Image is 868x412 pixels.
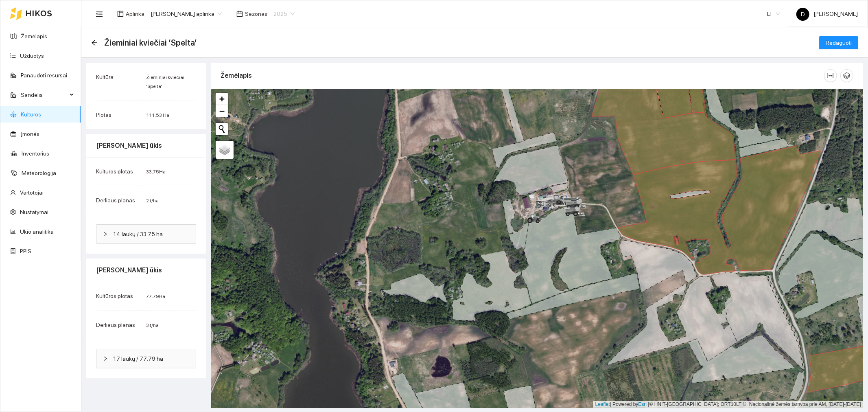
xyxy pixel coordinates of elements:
[146,112,169,118] span: 111.53 Ha
[236,11,243,17] span: calendar
[104,36,197,49] span: Žieminiai kviečiai ‘Spelta’
[824,72,837,79] span: column-width
[96,349,196,368] div: 17 laukų / 77.79 ha
[96,168,133,175] span: Kultūros plotas
[96,197,135,204] span: Derliaus planas
[21,111,41,118] a: Kultūros
[595,401,610,407] a: Leaflet
[96,112,112,118] span: Plotas
[219,94,225,104] span: +
[796,11,858,17] span: [PERSON_NAME]
[638,401,647,407] a: Esri
[20,53,44,59] a: Užduotys
[22,170,56,176] a: Meteorologija
[96,134,196,157] div: [PERSON_NAME] ūkis
[21,131,39,137] a: Įmonės
[216,141,234,159] a: Layers
[22,150,49,157] a: Inventorius
[593,401,863,408] div: | Powered by © HNIT-[GEOGRAPHIC_DATA]; ORT10LT ©, Nacionalinė žemės tarnyba prie AM, [DATE]-[DATE]
[126,9,146,18] span: Aplinka :
[96,10,103,18] span: menu-fold
[113,354,189,363] span: 17 laukų / 77.79 ha
[146,198,159,204] span: 2 t/ha
[103,356,108,361] span: right
[20,189,44,196] a: Vartotojai
[216,93,228,105] a: Zoom in
[20,228,54,235] a: Ūkio analitika
[91,39,98,46] span: arrow-left
[91,39,98,46] div: Atgal
[96,322,135,328] span: Derliaus planas
[824,69,837,82] button: column-width
[21,72,67,79] a: Panaudoti resursai
[96,225,196,243] div: 14 laukų / 33.75 ha
[146,322,159,328] span: 3 t/ha
[20,209,48,215] a: Nustatymai
[21,87,67,103] span: Sandėlis
[113,230,189,239] span: 14 laukų / 33.75 ha
[216,123,228,135] button: Initiate a new search
[96,293,133,299] span: Kultūros plotas
[96,259,196,282] div: [PERSON_NAME] ūkis
[819,36,858,49] button: Redaguoti
[801,8,805,21] span: D
[103,232,108,237] span: right
[221,64,824,87] div: Žemėlapis
[273,8,295,20] span: 2025
[219,106,225,116] span: −
[767,8,780,20] span: LT
[20,248,31,254] a: PPIS
[96,74,114,80] span: Kultūra
[216,105,228,117] a: Zoom out
[648,401,649,407] span: |
[117,11,124,17] span: layout
[826,38,852,47] span: Redaguoti
[146,75,184,89] span: Žieminiai kviečiai ‘Spelta’
[245,9,269,18] span: Sezonas :
[151,8,222,20] span: Donato Klimkevičiaus aplinka
[91,6,107,22] button: menu-fold
[146,169,166,175] span: 33.75 Ha
[146,294,165,299] span: 77.79 Ha
[21,33,47,39] a: Žemėlapis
